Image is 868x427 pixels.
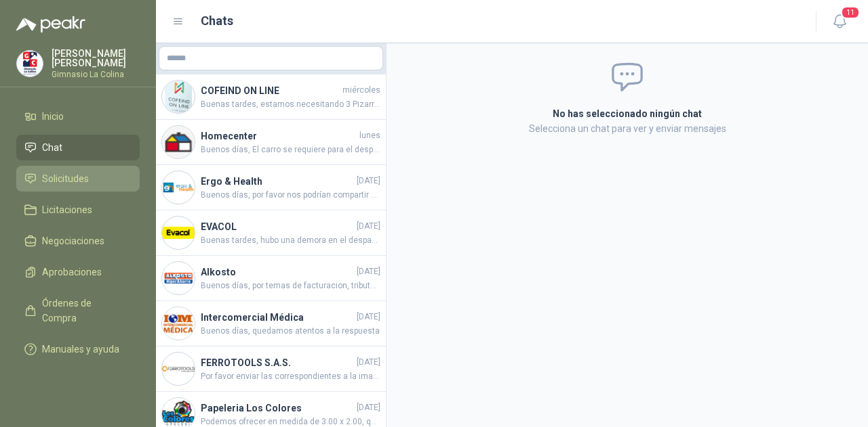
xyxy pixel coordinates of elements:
a: Licitaciones [16,197,140,223]
img: Company Logo [162,307,195,340]
a: Company LogoEVACOL[DATE]Buenas tardes, hubo una demora en el despacho, estarían llegando entre ma... [156,210,386,256]
img: Company Logo [162,353,195,385]
span: miércoles [342,84,380,97]
img: Logo peakr [16,16,85,32]
span: Licitaciones [42,202,92,217]
a: Company LogoHomecenterlunesBuenos días, El carro se requiere para el desplazamiento de elementos ... [156,120,386,165]
span: [DATE] [357,401,380,414]
a: Company LogoIntercomercial Médica[DATE]Buenos días, quedamos atentos a la respuesta [156,301,386,346]
span: Solicitudes [42,171,89,186]
span: [DATE] [357,311,380,323]
span: Buenos días, El carro se requiere para el desplazamiento de elementos de cafetería (termos de caf... [201,143,380,156]
span: Buenos días, quedamos atentos a la respuesta [201,325,380,338]
p: Gimnasio La Colina [52,70,140,78]
a: Inicio [16,104,140,129]
span: [DATE] [357,356,380,369]
span: 11 [841,6,860,19]
span: Inicio [42,109,64,124]
h4: FERROTOOLS S.A.S. [201,355,354,370]
span: Buenos días, por favor nos podrían compartir estatura y peso del paciente. [201,189,380,202]
h4: EVACOL [201,219,354,234]
p: Selecciona un chat para ver y enviar mensajes [403,121,852,136]
span: Buenas tardes, hubo una demora en el despacho, estarían llegando entre mañana y el jueves. Guía S... [201,234,380,247]
span: Buenas tardes, estamos necesitando 3 Pizarras móvil magnética [PERSON_NAME] cara VIZ-PRO, marco y... [201,98,380,111]
span: Buenos días, por temas de facturacion, tributacion, y credito 30 dias, el precio debe tener consi... [201,279,380,292]
span: Negociaciones [42,233,104,248]
span: Chat [42,140,62,155]
h4: Papeleria Los Colores [201,401,354,415]
a: Solicitudes [16,166,140,192]
img: Company Logo [162,81,195,113]
h1: Chats [201,12,233,30]
a: Negociaciones [16,228,140,254]
h4: COFEIND ON LINE [201,83,340,98]
span: [DATE] [357,265,380,278]
h2: No has seleccionado ningún chat [403,106,852,121]
span: [DATE] [357,220,380,233]
h4: Intercomercial Médica [201,310,354,325]
a: Company LogoAlkosto[DATE]Buenos días, por temas de facturacion, tributacion, y credito 30 dias, e... [156,256,386,301]
img: Company Logo [162,126,195,158]
a: Órdenes de Compra [16,290,140,331]
img: Company Logo [162,217,195,249]
h4: Homecenter [201,129,357,143]
a: Company LogoCOFEIND ON LINEmiércolesBuenas tardes, estamos necesitando 3 Pizarras móvil magnética... [156,74,386,120]
button: 11 [827,9,852,34]
a: Aprobaciones [16,259,140,285]
img: Company Logo [17,51,43,76]
span: [DATE] [357,175,380,187]
img: Company Logo [162,262,195,294]
span: lunes [359,129,380,142]
img: Company Logo [162,171,195,204]
a: Manuales y ayuda [16,336,140,362]
h4: Ergo & Health [201,174,354,189]
p: [PERSON_NAME] [PERSON_NAME] [52,49,140,68]
span: Manuales y ayuda [42,342,119,357]
a: Company LogoErgo & Health[DATE]Buenos días, por favor nos podrían compartir estatura y peso del p... [156,165,386,210]
h4: Alkosto [201,265,354,279]
span: Por favor enviar las correspondientes a la imagen WhatsApp Image [DATE] 1.03.20 PM.jpeg [201,370,380,383]
span: Aprobaciones [42,265,102,279]
a: Chat [16,135,140,160]
a: Company LogoFERROTOOLS S.A.S.[DATE]Por favor enviar las correspondientes a la imagen WhatsApp Ima... [156,346,386,392]
span: Órdenes de Compra [42,296,127,325]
